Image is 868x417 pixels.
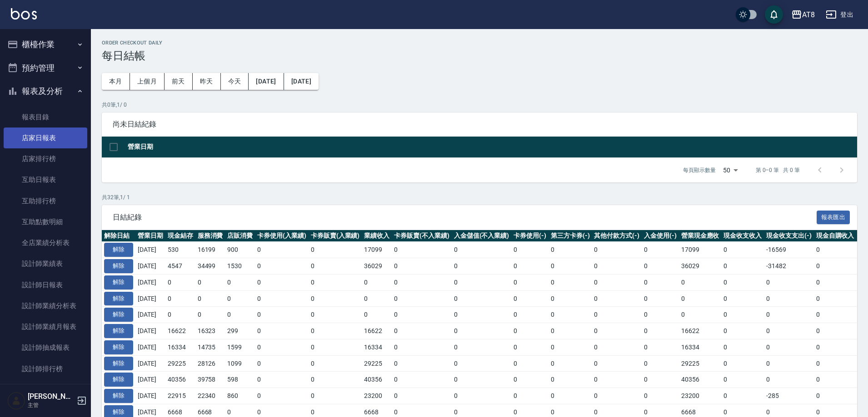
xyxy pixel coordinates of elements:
[225,274,255,290] td: 0
[764,258,814,275] td: -31482
[814,323,857,339] td: 0
[104,324,133,338] button: 解除
[511,355,549,372] td: 0
[135,339,165,355] td: [DATE]
[549,258,592,275] td: 0
[549,230,592,242] th: 第三方卡券(-)
[549,339,592,355] td: 0
[592,388,642,404] td: 0
[679,274,722,290] td: 0
[4,337,87,358] a: 設計師抽成報表
[309,230,362,242] th: 卡券販賣(入業績)
[549,307,592,323] td: 0
[764,388,814,404] td: -285
[764,307,814,323] td: 0
[4,211,87,232] a: 互助點數明細
[392,372,452,388] td: 0
[642,290,679,307] td: 0
[135,230,165,242] th: 營業日期
[165,388,195,404] td: 22915
[104,275,133,289] button: 解除
[592,372,642,388] td: 0
[721,258,764,275] td: 0
[225,230,255,242] th: 店販消費
[814,372,857,388] td: 0
[255,230,309,242] th: 卡券使用(入業績)
[362,323,392,339] td: 16622
[814,230,857,242] th: 現金自購收入
[452,242,512,258] td: 0
[4,33,87,56] button: 櫃檯作業
[679,242,722,258] td: 17099
[592,274,642,290] td: 0
[814,355,857,372] td: 0
[165,355,195,372] td: 29225
[592,258,642,275] td: 0
[362,307,392,323] td: 0
[195,355,225,372] td: 28126
[817,212,850,221] a: 報表匯出
[255,355,309,372] td: 0
[4,358,87,379] a: 設計師排行榜
[764,242,814,258] td: -16569
[592,307,642,323] td: 0
[135,388,165,404] td: [DATE]
[392,290,452,307] td: 0
[814,274,857,290] td: 0
[4,253,87,274] a: 設計師業績表
[249,73,284,90] button: [DATE]
[165,372,195,388] td: 40356
[642,230,679,242] th: 入金使用(-)
[642,274,679,290] td: 0
[721,242,764,258] td: 0
[225,388,255,404] td: 860
[309,290,362,307] td: 0
[195,388,225,404] td: 22340
[362,339,392,355] td: 16334
[721,323,764,339] td: 0
[362,274,392,290] td: 0
[592,323,642,339] td: 0
[4,79,87,103] button: 報表及分析
[511,242,549,258] td: 0
[195,230,225,242] th: 服務消費
[719,158,741,182] div: 50
[549,388,592,404] td: 0
[392,274,452,290] td: 0
[4,128,87,148] a: 店家日報表
[362,388,392,404] td: 23200
[549,242,592,258] td: 0
[642,242,679,258] td: 0
[104,340,133,354] button: 解除
[135,323,165,339] td: [DATE]
[814,339,857,355] td: 0
[4,56,87,80] button: 預約管理
[225,290,255,307] td: 0
[195,339,225,355] td: 14735
[814,242,857,258] td: 0
[679,258,722,275] td: 36029
[165,258,195,275] td: 4547
[679,355,722,372] td: 29225
[642,339,679,355] td: 0
[392,355,452,372] td: 0
[802,9,815,20] div: AT8
[309,274,362,290] td: 0
[193,73,221,90] button: 昨天
[225,307,255,323] td: 0
[7,392,25,410] img: Person
[4,169,87,190] a: 互助日報表
[195,274,225,290] td: 0
[452,388,512,404] td: 0
[309,372,362,388] td: 0
[592,339,642,355] td: 0
[102,73,130,90] button: 本月
[104,292,133,306] button: 解除
[392,230,452,242] th: 卡券販賣(不入業績)
[452,372,512,388] td: 0
[309,323,362,339] td: 0
[104,389,133,403] button: 解除
[592,290,642,307] td: 0
[764,323,814,339] td: 0
[764,290,814,307] td: 0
